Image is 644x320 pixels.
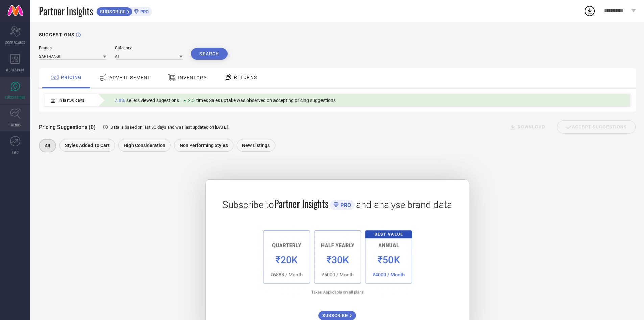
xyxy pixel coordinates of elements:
[9,122,21,127] span: TRENDS
[109,75,150,80] span: ADVERTISEMENT
[39,32,74,37] h1: SUGGESTIONS
[222,199,274,210] span: Subscribe to
[97,9,127,14] span: SUBSCRIBE
[322,313,350,318] span: SUBSCRIBE
[242,143,270,148] span: New Listings
[111,96,339,105] div: Percentage of sellers who have viewed suggestions for the current Insight Type
[196,98,336,103] span: times Sales uptake was observed on accepting pricing suggestions
[178,75,207,80] span: INVENTORY
[274,197,328,211] span: Partner Insights
[110,125,229,130] span: Data is based on last 30 days and was last updated on [DATE] .
[39,46,106,50] div: Brands
[65,143,110,148] span: Styles Added To Cart
[339,202,351,208] span: PRO
[257,224,418,299] img: 1a6fb96cb29458d7132d4e38d36bc9c7.png
[188,98,195,103] span: 2.5
[124,143,165,148] span: High Consideration
[115,98,125,103] span: 7.8%
[318,306,356,320] a: SUBSCRIBE
[234,74,257,80] span: RETURNS
[583,5,596,17] div: Open download list
[6,67,25,72] span: WORKSPACE
[61,74,82,80] span: PRICING
[180,143,228,148] span: Non Performing Styles
[115,46,183,50] div: Category
[96,5,152,16] a: SUBSCRIBEPRO
[557,120,636,134] div: Accept Suggestions
[126,98,181,103] span: sellers viewed sugestions |
[58,98,84,103] span: In last 30 days
[139,9,149,14] span: PRO
[191,48,228,60] button: Search
[5,40,25,45] span: SCORECARDS
[5,95,26,100] span: SUGGESTIONS
[356,199,452,210] span: and analyse brand data
[12,150,19,155] span: FWD
[39,4,93,18] span: Partner Insights
[39,124,96,130] span: Pricing Suggestions (0)
[45,143,50,148] span: All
